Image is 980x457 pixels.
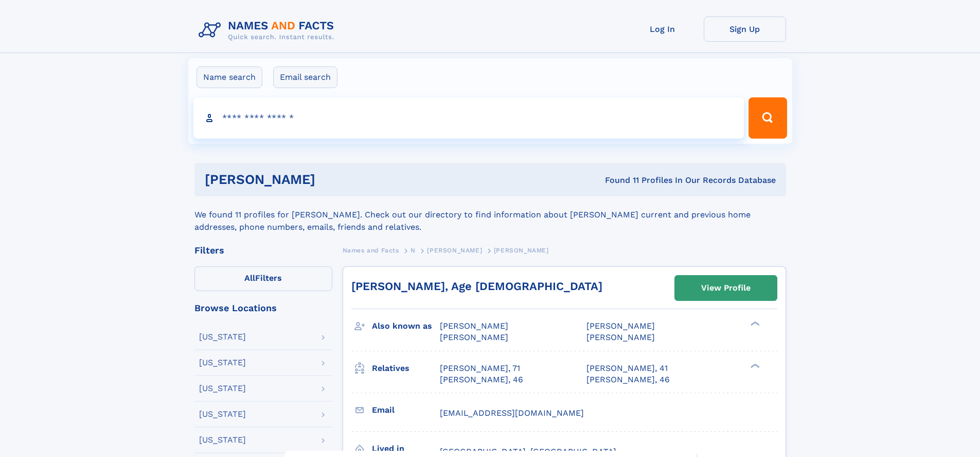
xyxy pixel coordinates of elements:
[586,374,670,385] a: [PERSON_NAME], 46
[199,384,246,393] div: [US_STATE]
[440,332,508,342] span: [PERSON_NAME]
[199,410,246,418] div: [US_STATE]
[205,173,460,186] h1: [PERSON_NAME]
[427,244,482,257] a: [PERSON_NAME]
[199,333,246,341] div: [US_STATE]
[273,66,337,88] label: Email search
[411,244,416,257] a: N
[193,97,744,139] input: search input
[586,363,668,374] a: [PERSON_NAME], 41
[749,97,787,139] button: Search Button
[194,266,332,291] label: Filters
[621,16,704,42] a: Log In
[460,175,776,186] div: Found 11 Profiles In Our Records Database
[194,196,786,233] div: We found 11 profiles for [PERSON_NAME]. Check out our directory to find information about [PERSON...
[199,359,246,367] div: [US_STATE]
[701,276,751,300] div: View Profile
[351,280,602,293] a: [PERSON_NAME], Age [DEMOGRAPHIC_DATA]
[411,247,416,254] span: N
[372,401,440,419] h3: Email
[748,362,760,369] div: ❯
[440,408,584,418] span: [EMAIL_ADDRESS][DOMAIN_NAME]
[194,16,343,44] img: Logo Names and Facts
[440,447,616,456] span: [GEOGRAPHIC_DATA], [GEOGRAPHIC_DATA]
[675,276,777,300] a: View Profile
[194,303,332,313] div: Browse Locations
[494,247,549,254] span: [PERSON_NAME]
[194,246,332,255] div: Filters
[372,360,440,377] h3: Relatives
[704,16,786,42] a: Sign Up
[343,244,399,257] a: Names and Facts
[199,436,246,444] div: [US_STATE]
[244,273,255,283] span: All
[197,66,262,88] label: Name search
[440,363,520,374] a: [PERSON_NAME], 71
[440,321,508,331] span: [PERSON_NAME]
[427,247,482,254] span: [PERSON_NAME]
[586,332,655,342] span: [PERSON_NAME]
[372,317,440,335] h3: Also known as
[440,374,523,385] a: [PERSON_NAME], 46
[586,321,655,331] span: [PERSON_NAME]
[748,320,760,327] div: ❯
